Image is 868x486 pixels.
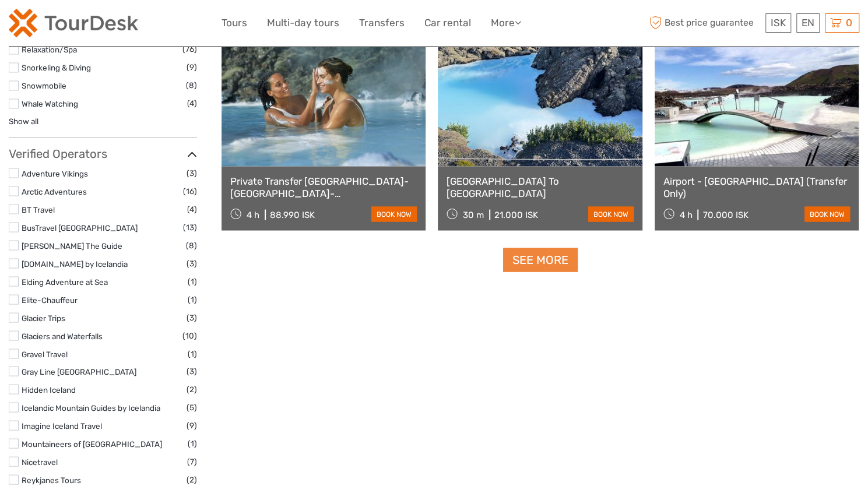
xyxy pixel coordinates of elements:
div: 70.000 ISK [702,209,748,220]
a: See more [503,248,578,272]
span: (1) [188,347,197,360]
span: (3) [187,166,197,179]
a: [DOMAIN_NAME] by Icelandia [22,259,128,268]
span: (4) [187,202,197,216]
div: 21.000 ISK [494,209,538,220]
span: 4 h [679,209,692,220]
span: (1) [188,436,197,450]
a: BT Travel [22,205,55,214]
a: Gray Line [GEOGRAPHIC_DATA] [22,367,136,376]
a: Adventure Vikings [22,168,88,178]
span: (3) [187,311,197,324]
span: (4) [187,97,197,110]
span: (10) [182,329,197,342]
a: Reykjanes Tours [22,475,81,484]
a: BusTravel [GEOGRAPHIC_DATA] [22,223,138,232]
a: Show all [9,117,38,126]
span: (2) [187,382,197,396]
a: Imagine Iceland Travel [22,421,102,430]
span: (5) [187,400,197,414]
a: Gravel Travel [22,349,68,358]
a: Multi-day tours [267,15,339,31]
a: book now [804,206,850,221]
span: (3) [187,364,197,378]
a: Airport - [GEOGRAPHIC_DATA] (Transfer Only) [663,175,850,199]
a: [GEOGRAPHIC_DATA] To [GEOGRAPHIC_DATA] [447,175,633,199]
a: book now [588,206,634,221]
a: Hidden Iceland [22,385,76,394]
a: Icelandic Mountain Guides by Icelandia [22,403,160,412]
span: (13) [183,220,197,234]
a: Snowmobile [22,81,66,90]
span: (9) [187,418,197,432]
a: book now [371,206,417,221]
span: (3) [187,256,197,270]
a: Private Transfer [GEOGRAPHIC_DATA]- [GEOGRAPHIC_DATA]- [GEOGRAPHIC_DATA] - 2hrs waiting at [GEOGR... [230,175,417,199]
a: Transfers [359,15,405,31]
a: Arctic Adventures [22,186,87,196]
a: More [491,15,521,31]
a: Tours [222,15,247,31]
p: We're away right now. Please check back later! [16,20,132,30]
a: Snorkeling & Diving [22,63,91,72]
div: 88.990 ISK [270,209,315,220]
button: Open LiveChat chat widget [134,18,148,32]
span: (2) [187,473,197,486]
span: 4 h [247,209,259,220]
span: 0 [844,17,854,29]
a: [PERSON_NAME] The Guide [22,241,122,250]
span: (16) [183,184,197,198]
span: 30 m [463,209,484,220]
div: EN [796,13,820,33]
a: Elite-Chauffeur [22,295,78,304]
a: Mountaineers of [GEOGRAPHIC_DATA] [22,439,162,448]
span: (76) [182,43,197,56]
span: (1) [188,293,197,306]
span: (1) [188,274,197,288]
a: Relaxation/Spa [22,45,77,54]
span: (7) [187,455,197,468]
span: (9) [187,61,197,74]
h3: Verified Operators [9,146,197,160]
a: Whale Watching [22,99,78,108]
a: Car rental [424,15,471,31]
a: Glacier Trips [22,313,65,322]
span: (8) [186,238,197,252]
span: Best price guarantee [646,13,762,33]
a: Elding Adventure at Sea [22,277,108,286]
a: Nicetravel [22,457,58,466]
img: 120-15d4194f-c635-41b9-a512-a3cb382bfb57_logo_small.png [9,9,138,37]
span: ISK [771,17,786,29]
span: (8) [186,79,197,92]
a: Glaciers and Waterfalls [22,331,103,340]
